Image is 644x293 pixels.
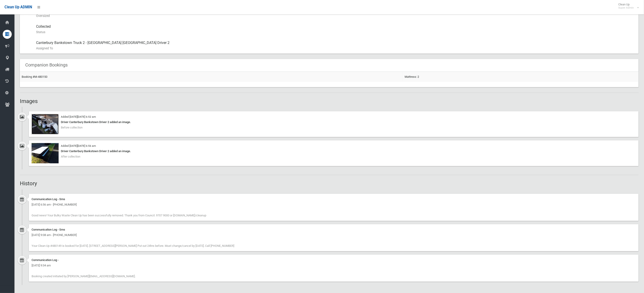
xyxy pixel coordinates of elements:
[36,46,635,51] small: Assigned To
[403,72,639,82] td: Mattress: 2
[32,202,636,207] div: [DATE] 6:56 am - [PHONE_NUMBER]
[32,244,234,247] span: Your Clean-Up #480149 is booked for [DATE]. [STREET_ADDRESS][PERSON_NAME] Put out 24hrs before. M...
[36,13,635,18] small: Oversized
[32,149,636,154] div: Driver Canterbury Bankstown Driver 2 added an image.
[61,115,96,118] small: Added [DATE][DATE] 6:52 am
[32,114,59,134] img: 2025-09-1206.52.283353610219124371452.jpg
[20,98,639,104] h2: Images
[32,227,636,232] div: Communication Log - Sms
[32,232,636,238] div: [DATE] 9:08 am - [PHONE_NUMBER]
[32,263,636,268] div: [DATE] 9:34 am
[36,29,635,35] small: Status
[616,3,638,9] span: Clean Up
[32,119,636,125] div: Driver Canterbury Bankstown Driver 2 added an image.
[5,5,32,9] span: Clean Up ADMIN
[36,37,635,54] div: Canterbury Bankstown Truck 2 - [GEOGRAPHIC_DATA] [GEOGRAPHIC_DATA] Driver 2
[32,197,636,202] div: Communication Log - Sms
[32,257,636,263] div: Communication Log -
[32,214,206,217] span: Good news! Your Bulky Waste Clean Up has been successfully removed. Thank you from Council. 9707 ...
[61,155,80,158] span: After collection
[20,181,639,186] h2: History
[20,61,73,69] header: Companion Bookings
[36,21,635,37] div: Collected
[32,275,135,278] span: Booking created initiated by [PERSON_NAME][EMAIL_ADDRESS][DOMAIN_NAME].
[22,75,47,78] a: Booking #M-480150
[32,143,59,163] img: 2025-09-1206.56.002451299260286954630.jpg
[61,126,83,129] span: Before collection
[61,144,96,147] small: Added [DATE][DATE] 6:56 am
[618,6,634,9] small: Super Admin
